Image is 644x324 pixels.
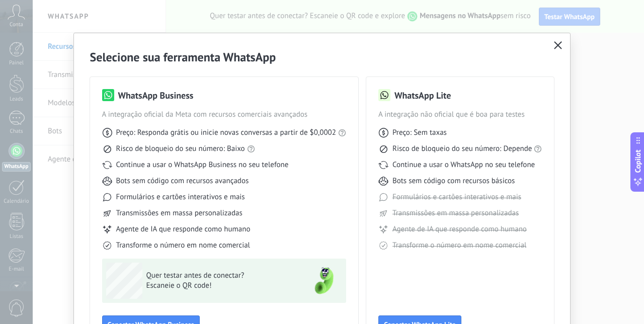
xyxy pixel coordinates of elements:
[116,128,336,138] span: Preço: Responda grátis ou inicie novas conversas a partir de $0,0002
[146,271,293,281] span: Quer testar antes de conectar?
[306,263,342,299] img: green-phone.png
[116,176,249,186] span: Bots sem código com recursos avançados
[392,128,447,138] span: Preço: Sem taxas
[116,240,250,251] span: Transforme o número em nome comercial
[146,281,293,291] span: Escaneie o QR code!
[90,49,554,65] h2: Selecione sua ferramenta WhatsApp
[633,150,643,173] span: Copilot
[102,110,346,120] span: A integração oficial da Meta com recursos comerciais avançados
[392,208,519,218] span: Transmissões em massa personalizadas
[392,224,527,234] span: Agente de IA que responde como humano
[392,192,521,202] span: Formulários e cartões interativos e mais
[116,144,245,154] span: Risco de bloqueio do seu número: Baixo
[378,110,542,120] span: A integração não oficial que é boa para testes
[116,160,289,170] span: Continue a usar o WhatsApp Business no seu telefone
[392,144,532,154] span: Risco de bloqueio do seu número: Depende
[116,192,245,202] span: Formulários e cartões interativos e mais
[116,208,243,218] span: Transmissões em massa personalizadas
[116,224,251,234] span: Agente de IA que responde como humano
[394,89,451,102] h3: WhatsApp Lite
[392,240,526,251] span: Transforme o número em nome comercial
[118,89,194,102] h3: WhatsApp Business
[392,160,535,170] span: Continue a usar o WhatsApp no seu telefone
[392,176,515,186] span: Bots sem código com recursos básicos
